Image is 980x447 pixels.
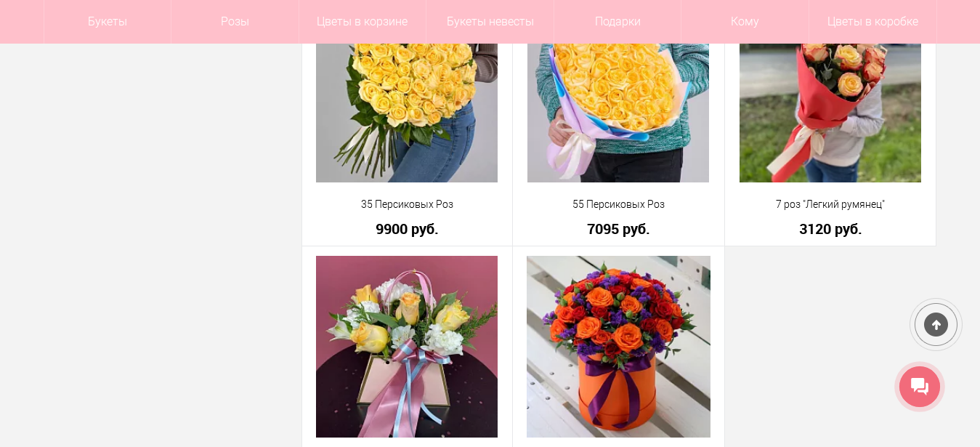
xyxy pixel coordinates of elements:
img: 35 Персиковых Роз [316,1,498,182]
img: 7 роз "Легкий румянец" [740,1,921,182]
img: 55 Персиковых Роз [527,1,709,182]
a: 35 Персиковых Роз [312,197,503,212]
img: Цветочная композиция с розой и эустомой [316,256,498,438]
a: 9900 руб. [312,221,503,236]
a: 7095 руб. [522,221,715,236]
img: Шляпная коробка "Мадрид" [527,256,710,438]
a: 7 роз "Легкий румянец" [734,197,927,212]
a: 3120 руб. [734,221,927,236]
a: 55 Персиковых Роз [522,197,715,212]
